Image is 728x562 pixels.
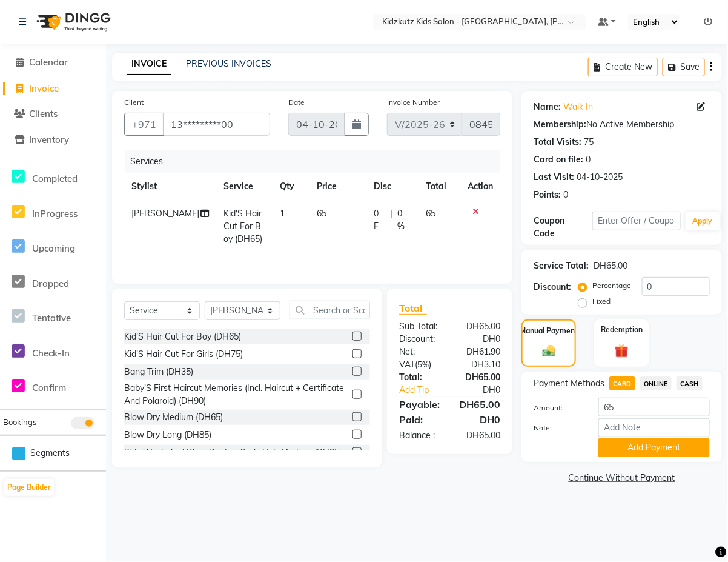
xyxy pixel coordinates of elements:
th: Total [419,173,460,200]
a: Continue Without Payment [524,472,720,484]
a: Add Tip [390,384,460,396]
div: No Active Membership [534,118,710,131]
div: Discount: [534,281,571,293]
th: Disc [366,173,419,200]
th: Qty [273,173,309,200]
img: _gift.svg [611,343,634,360]
span: 1 [280,208,285,219]
span: Inventory [29,134,69,146]
span: 65 [317,208,327,219]
a: Inventory [3,133,103,147]
label: Date [288,97,305,108]
span: Invoice [29,82,59,94]
div: Service Total: [534,259,589,272]
div: 04-10-2025 [577,171,623,184]
span: InProgress [32,208,78,219]
div: Kid'S Hair Cut For Girls (DH75) [124,348,243,361]
span: Upcoming [32,243,75,254]
span: Segments [30,447,70,460]
a: Calendar [3,56,103,70]
span: CARD [609,376,635,390]
input: Amount [598,398,710,416]
input: Search by Name/Mobile/Email/Code [163,113,270,136]
div: Membership: [534,118,586,131]
button: Create New [588,58,658,76]
div: ( ) [390,358,450,371]
button: Add Payment [598,438,710,457]
button: Page Builder [4,479,54,496]
label: Manual Payment [520,326,578,336]
div: Baby'S First Haircut Memories (Incl. Haircut + Certificate And Polaroid) (DH90) [124,382,348,407]
th: Stylist [124,173,216,200]
div: 0 [586,153,591,166]
span: Check-In [32,347,70,359]
span: Dropped [32,278,69,289]
div: Total Visits: [534,136,581,149]
div: Card on file: [534,153,583,166]
div: DH0 [450,333,510,346]
div: Net: [390,346,450,358]
div: DH61.90 [450,346,510,358]
span: CASH [677,376,703,390]
div: Paid: [390,412,450,427]
div: Kid'S Hair Cut For Boy (DH65) [124,330,241,343]
span: Total [399,302,427,315]
span: ONLINE [640,376,672,390]
span: Tentative [32,312,71,324]
th: Price [310,173,367,200]
div: Payable: [390,397,450,412]
div: Blow Dry Long (DH85) [124,429,211,441]
th: Service [216,173,273,200]
span: Kid'S Hair Cut For Boy (DH65) [223,208,262,244]
span: Calendar [29,56,68,68]
a: PREVIOUS INVOICES [186,58,271,69]
label: Amount: [524,403,589,413]
a: Clients [3,107,103,121]
div: Discount: [390,333,450,346]
div: Sub Total: [390,320,450,333]
input: Enter Offer / Coupon Code [592,212,680,230]
span: Payment Methods [534,377,604,390]
img: logo [31,5,114,39]
span: Bookings [3,417,36,427]
div: 0 [563,189,568,201]
label: Invoice Number [387,97,440,108]
label: Note: [524,423,589,433]
div: Points: [534,189,561,201]
span: 5% [417,360,429,369]
span: VAT [399,359,415,370]
div: Services [125,150,509,173]
div: DH65.00 [450,371,510,384]
div: Coupon Code [534,215,592,240]
div: DH3.10 [450,358,510,371]
span: Completed [32,173,78,184]
div: Blow Dry Medium (DH65) [124,411,223,424]
label: Fixed [592,296,611,307]
label: Redemption [601,324,643,335]
span: Confirm [32,382,66,393]
a: Invoice [3,82,103,96]
label: Client [124,97,144,108]
img: _cash.svg [538,344,560,359]
span: 65 [426,208,435,219]
span: | [391,207,393,233]
th: Action [460,173,500,200]
div: DH65.00 [450,429,510,442]
a: Walk In [563,101,593,113]
div: DH65.00 [450,320,510,333]
input: Search or Scan [290,301,370,319]
span: 0 F [374,207,385,233]
button: +971 [124,113,164,136]
div: DH0 [450,412,510,427]
button: Save [663,58,705,76]
div: Total: [390,371,450,384]
span: 0 % [398,207,412,233]
a: INVOICE [127,53,171,75]
div: Name: [534,101,561,113]
span: Clients [29,108,58,119]
input: Add Note [598,418,710,437]
div: Last Visit: [534,171,574,184]
div: Bang Trim (DH35) [124,366,193,378]
div: Kids Wash And Blow Dry For Curly Hair Medium (DH95) [124,446,342,459]
div: 75 [584,136,594,149]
